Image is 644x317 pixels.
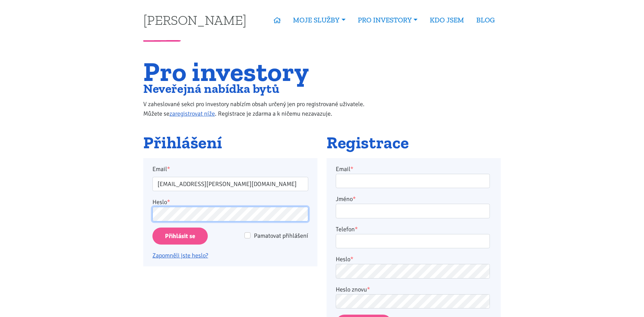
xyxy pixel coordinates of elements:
a: zaregistrovat níže [169,110,215,117]
abbr: required [350,165,353,173]
a: BLOG [470,12,501,28]
a: MOJE SLUŽBY [287,12,351,28]
abbr: required [353,195,356,203]
a: Zapomněli jste heslo? [152,252,208,259]
abbr: required [355,226,358,233]
label: Email [148,164,313,174]
span: Pamatovat přihlášení [254,232,308,239]
label: Telefon [336,224,358,234]
label: Heslo znovu [336,285,370,294]
a: PRO INVESTORY [352,12,424,28]
a: [PERSON_NAME] [143,13,246,27]
h2: Přihlášení [143,134,317,152]
h1: Pro investory [143,60,379,83]
label: Heslo [152,197,170,207]
h2: Registrace [327,134,501,152]
input: Přihlásit se [152,228,208,245]
a: KDO JSEM [424,12,470,28]
label: Jméno [336,194,356,204]
h2: Neveřejná nabídka bytů [143,83,379,94]
label: Heslo [336,254,353,264]
abbr: required [367,286,370,293]
abbr: required [350,255,353,263]
label: Email [336,164,353,174]
p: V zaheslované sekci pro investory nabízím obsah určený jen pro registrované uživatele. Můžete se ... [143,99,379,118]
